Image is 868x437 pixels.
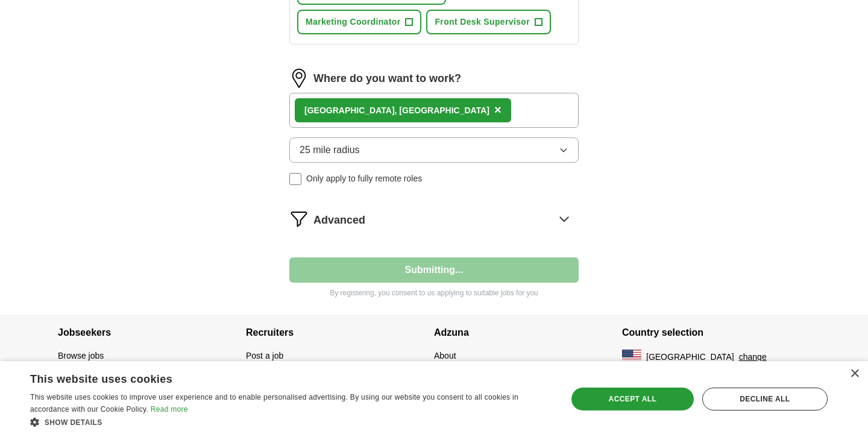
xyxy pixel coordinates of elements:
[58,351,104,360] a: Browse jobs
[494,103,502,116] span: ×
[313,212,365,228] span: Advanced
[30,368,521,386] div: This website uses cookies
[289,257,579,283] button: Submitting...
[289,69,309,88] img: location.png
[289,173,301,185] input: Only apply to fully remote roles
[434,351,456,360] a: About
[304,105,395,115] strong: [GEOGRAPHIC_DATA]
[151,405,188,413] a: Read more, opens a new window
[313,71,461,87] label: Where do you want to work?
[30,393,518,413] span: This website uses cookies to improve user experience and to enable personalised advertising. By u...
[739,351,767,363] button: change
[289,288,579,298] p: By registering, you consent to us applying to suitable jobs for you
[702,388,828,410] div: Decline all
[850,369,859,379] div: Close
[571,388,694,410] div: Accept all
[306,172,422,185] span: Only apply to fully remote roles
[30,416,552,428] div: Show details
[426,10,551,34] button: Front Desk Supervisor
[289,209,309,228] img: filter
[246,351,283,360] a: Post a job
[622,350,641,364] img: US flag
[622,316,810,350] h4: Country selection
[494,101,502,119] button: ×
[304,104,489,117] div: , [GEOGRAPHIC_DATA]
[300,143,360,157] span: 25 mile radius
[45,418,102,427] span: Show details
[306,16,400,28] span: Marketing Coordinator
[289,137,579,163] button: 25 mile radius
[297,10,421,34] button: Marketing Coordinator
[646,351,734,363] span: [GEOGRAPHIC_DATA]
[435,16,530,28] span: Front Desk Supervisor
